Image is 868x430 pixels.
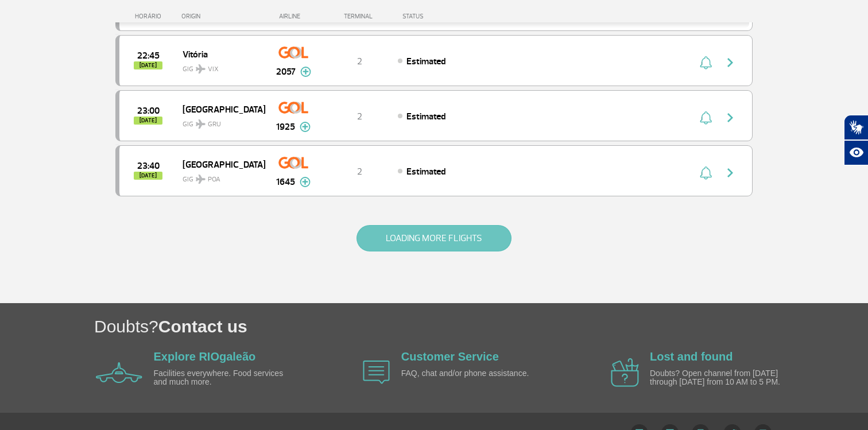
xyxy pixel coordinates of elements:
span: [DATE] [134,61,162,69]
div: Plugin de acessibilidade da Hand Talk. [844,115,868,165]
img: mais-info-painel-voo.svg [300,67,311,77]
span: [DATE] [134,172,162,180]
div: ORIGIN [181,13,265,20]
img: destiny_airplane.svg [196,119,206,129]
img: seta-direita-painel-voo.svg [723,56,737,69]
img: destiny_airplane.svg [196,175,206,184]
span: VIX [208,64,219,75]
img: seta-direita-painel-voo.svg [723,166,737,180]
div: STATUS [397,13,490,20]
img: sino-painel-voo.svg [700,56,712,69]
img: mais-info-painel-voo.svg [300,122,311,132]
p: Doubts? Open channel from [DATE] through [DATE] from 10 AM to 5 PM. [650,369,782,387]
a: Customer Service [401,350,499,363]
button: Abrir tradutor de língua de sinais. [844,115,868,140]
span: 2 [357,111,362,122]
span: Estimated [406,56,445,67]
span: GIG [183,168,256,185]
span: Estimated [406,111,445,122]
span: POA [208,175,220,185]
span: 2057 [276,65,296,79]
img: airplane icon [611,358,639,387]
div: AIRLINE [265,13,322,20]
span: 2025-09-26 23:40:00 [137,162,160,170]
span: 2025-09-26 22:45:00 [137,52,160,60]
span: 2 [357,166,362,177]
h1: Doubts? [94,315,868,338]
img: sino-painel-voo.svg [700,166,712,180]
button: Abrir recursos assistivos. [844,140,868,165]
a: Explore RIOgaleão [154,350,256,363]
span: GIG [183,58,256,75]
span: GRU [208,119,221,130]
span: [GEOGRAPHIC_DATA] [183,157,256,172]
div: HORÁRIO [119,13,181,20]
span: 1645 [276,175,295,189]
img: airplane icon [96,362,142,383]
span: [GEOGRAPHIC_DATA] [183,102,256,117]
p: Facilities everywhere. Food services and much more. [154,369,286,387]
span: Vitória [183,47,256,61]
div: TERMINAL [322,13,397,20]
span: 2025-09-26 23:00:00 [137,107,160,115]
p: FAQ, chat and/or phone assistance. [401,369,533,378]
img: airplane icon [363,361,390,384]
span: Estimated [406,166,445,177]
span: [DATE] [134,117,162,125]
span: Contact us [158,317,247,336]
img: seta-direita-painel-voo.svg [723,111,737,125]
img: mais-info-painel-voo.svg [300,177,311,187]
span: 2 [357,56,362,67]
a: Lost and found [650,350,733,363]
img: destiny_airplane.svg [196,64,206,73]
span: 1925 [276,120,295,134]
span: GIG [183,113,256,130]
img: sino-painel-voo.svg [700,111,712,125]
button: LOADING MORE FLIGHTS [356,225,511,251]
